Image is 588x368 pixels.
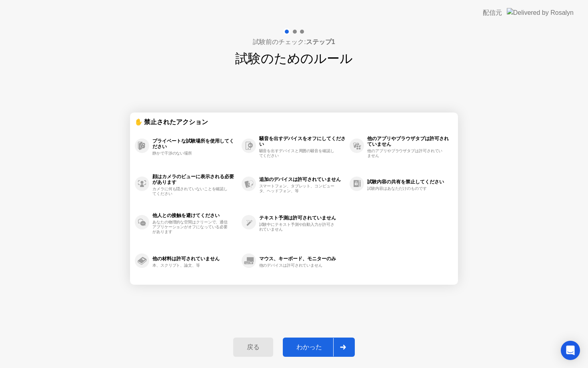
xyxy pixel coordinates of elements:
div: 顔はカメラのビューに表示される必要があります [152,174,238,185]
div: スマートフォン、タブレット、コンピュータ、ヘッドフォン、等 [259,184,335,193]
div: 試験内容の共有を禁止してください [367,179,449,185]
div: 静かで干渉のない場所 [152,151,228,156]
div: プライベートな試験場所を使用してください [152,138,238,149]
div: テキスト予測は許可されていません [259,215,346,221]
h1: 試験のためのルール [235,49,353,68]
div: 他の材料は許可されていません [152,256,238,261]
button: わかった [283,338,355,357]
div: ✋ 禁止されたアクション [135,117,453,127]
div: 本、スクリプト、論文、等 [152,263,228,268]
div: 騒音を出すデバイスと周囲の騒音を確認してください [259,149,335,158]
img: Delivered by Rosalyn [507,8,574,17]
div: 他のアプリやブラウザタブは許可されていません [367,136,449,147]
div: 他のデバイスは許可されていません [259,263,335,268]
h4: 試験前のチェック: [253,37,335,47]
div: あなたの物理的な空間はクリーンで、通信アプリケーションがオフになっている必要があります [152,220,228,234]
div: 試験内容はあなただけのものです [367,186,443,191]
div: わかった [285,343,333,352]
div: カメラに何も隠されていないことを確認してください [152,187,228,196]
div: 騒音を出すデバイスをオフにしてください [259,136,346,147]
div: 戻る [236,343,271,352]
div: マウス、キーボード、モニターのみ [259,256,346,261]
div: 他のアプリやブラウザタブは許可されていません [367,149,443,158]
div: 追加のデバイスは許可されていません [259,177,346,182]
b: ステップ1 [306,38,335,45]
div: 他人との接触を避けてください [152,213,238,218]
div: Open Intercom Messenger [561,341,580,360]
div: 配信元 [483,8,502,18]
div: 試験中にテキスト予測や自動入力が許可されていません [259,222,335,232]
button: 戻る [233,338,273,357]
